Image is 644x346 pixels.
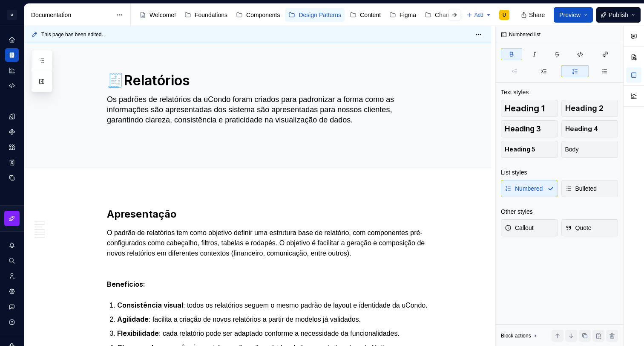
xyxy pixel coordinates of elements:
span: Heading 2 [565,104,604,113]
button: Body [561,141,618,158]
p: : cada relatório pode ser adaptado conforme a necessidade da funcionalidades. [117,328,429,339]
p: : facilita a criação de novos relatórios a partir de modelos já validados. [117,314,429,325]
span: Add [474,12,483,18]
h2: Apresentação [107,207,429,221]
button: Notifications [5,238,19,252]
a: Data sources [5,171,19,185]
a: Components [233,8,283,22]
a: Assets [5,140,19,154]
button: Publish [596,7,641,23]
button: Heading 4 [561,120,618,137]
button: Preview [554,7,593,23]
a: Content [346,8,384,22]
div: Block actions [501,330,539,342]
button: Search ⌘K [5,254,19,267]
div: Documentation [31,11,112,19]
a: Settings [5,285,19,298]
div: Figma [400,11,416,19]
a: Figma [386,8,420,22]
button: Callout [501,219,558,236]
a: Design tokens [5,110,19,123]
div: U [503,12,506,18]
span: Heading 5 [505,145,535,154]
a: Design Patterns [285,8,345,22]
a: Welcome! [136,8,179,22]
div: Page tree [136,6,462,23]
div: List styles [501,168,527,177]
a: Components [5,125,19,139]
div: Text styles [501,88,529,96]
button: Add [464,9,494,21]
button: U [2,6,22,24]
span: Body [565,145,579,154]
div: Design Patterns [299,11,341,19]
p: : todos os relatórios seguem o mesmo padrão de layout e identidade da uCondo. [117,300,429,311]
a: Invite team [5,269,19,283]
textarea: 🧾Relatórios [105,70,427,91]
button: Heading 2 [561,100,618,117]
span: Heading 1 [505,104,545,113]
div: Welcome! [149,11,176,19]
p: O padrão de relatórios tem como objetivo definir uma estrutura base de relatório, com componentes... [107,228,429,259]
a: Storybook stories [5,156,19,169]
button: Heading 5 [501,141,558,158]
div: U [7,10,17,20]
span: Heading 3 [505,125,541,133]
a: Documentation [5,48,19,62]
button: Share [517,7,550,23]
div: Foundations [195,11,227,19]
strong: Benefícios: [107,280,145,288]
a: Changelog [421,8,467,22]
span: Callout [505,224,534,232]
a: Analytics [5,64,19,77]
textarea: Os padrões de relatórios da uCondo foram criados para padronizar a forma como as informações são ... [105,93,427,147]
strong: Agilidade [117,315,149,323]
span: Publish [609,11,628,19]
div: Content [360,11,381,19]
span: Quote [565,224,592,232]
span: Bulleted [565,184,597,193]
a: Foundations [181,8,231,22]
div: Block actions [501,332,531,339]
a: Code automation [5,79,19,93]
span: Heading 4 [565,125,598,133]
button: Quote [561,219,618,236]
span: Preview [559,11,581,19]
button: Bulleted [561,180,618,197]
button: Heading 3 [501,120,558,137]
a: Home [5,33,19,47]
span: Share [529,11,545,19]
div: Components [246,11,280,19]
div: Other styles [501,207,533,216]
strong: Flexibilidade [117,329,159,337]
button: Contact support [5,300,19,314]
span: This page has been edited. [41,31,103,38]
button: Heading 1 [501,100,558,117]
strong: Consistência visual [117,301,183,309]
